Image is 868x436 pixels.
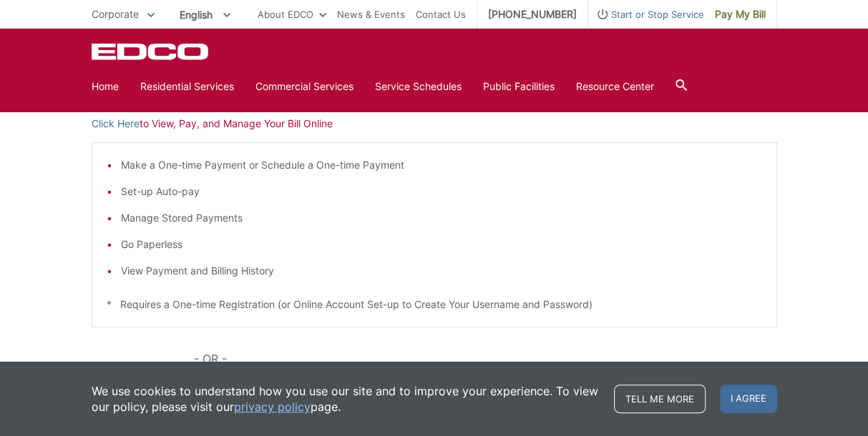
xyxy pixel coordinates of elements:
p: We use cookies to understand how you use our site and to improve your experience. To view our pol... [92,383,600,415]
span: Pay My Bill [715,6,766,22]
p: * Requires a One-time Registration (or Online Account Set-up to Create Your Username and Password) [107,297,762,312]
li: Make a One-time Payment or Schedule a One-time Payment [121,157,762,173]
a: About EDCO [258,6,326,22]
a: Public Facilities [483,79,555,94]
li: Set-up Auto-pay [121,184,762,199]
a: Service Schedules [375,79,462,94]
a: Resource Center [576,79,654,94]
a: Residential Services [140,79,234,94]
span: English [169,3,241,26]
a: Click Here [92,116,140,132]
li: View Payment and Billing History [121,263,762,279]
span: I agree [720,385,777,413]
a: privacy policy [234,399,311,415]
p: to View, Pay, and Manage Your Bill Online [92,116,777,132]
a: Contact Us [416,6,466,22]
li: Manage Stored Payments [121,210,762,226]
p: - OR - [194,349,776,369]
a: Commercial Services [255,79,353,94]
li: Go Paperless [121,237,762,252]
a: Home [92,79,119,94]
a: EDCD logo. Return to the homepage. [92,43,210,60]
a: Tell me more [614,385,706,413]
a: News & Events [337,6,405,22]
span: Corporate [92,8,139,20]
